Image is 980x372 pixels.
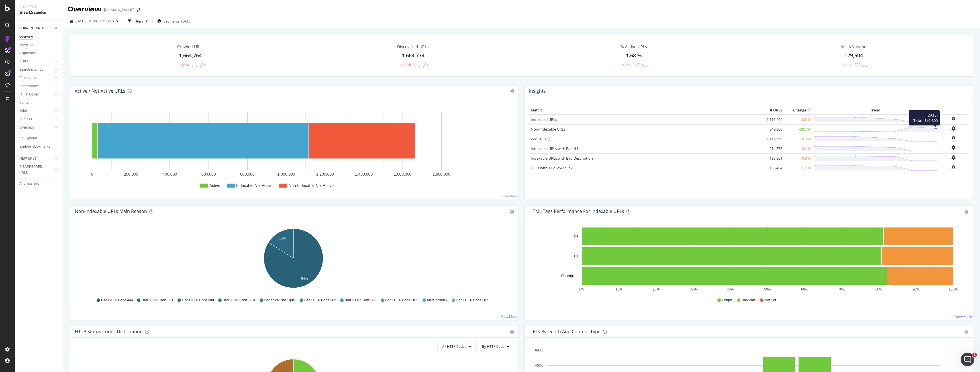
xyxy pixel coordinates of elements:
[181,19,191,24] div: [DATE]
[531,146,578,151] a: Indexable URLs with Bad H1
[626,52,642,59] div: 1.68 %
[955,314,972,319] a: View More
[764,287,771,291] text: 50%
[761,106,784,115] th: # URLS
[949,287,957,291] text: 100%
[531,127,565,132] a: Non-Indexable URLs
[163,172,177,176] text: 400,000
[432,172,450,176] text: 1,800,000
[98,19,114,23] span: Previous
[442,344,466,349] span: All HTTP Codes
[784,153,812,163] td: -0.0 %
[840,62,852,67] div: +3.28%
[137,8,140,12] div: arrow-right-arrow-left
[394,172,411,176] text: 1,600,000
[19,181,39,187] div: Analysis Info
[75,226,512,292] svg: A chart.
[531,165,573,170] a: URLs with 1 Follow Inlink
[19,50,59,56] a: Segments
[98,17,121,26] button: Previous
[19,42,59,48] a: Movements
[155,17,194,26] button: Segments[DATE]
[952,145,955,150] div: bell-plus
[289,183,334,188] text: Non-Indexable Not Active
[574,254,579,258] text: H1
[19,67,43,73] div: Search Engines
[19,92,39,97] div: HTTP Codes
[75,19,87,23] span: 2025 Sep. 18th
[19,83,53,89] a: Performance
[961,353,974,366] iframe: Intercom live chat
[812,106,938,115] th: Trend
[240,172,255,176] text: 800,000
[952,136,955,140] div: bell-plus
[529,226,966,292] svg: A chart.
[801,287,808,291] text: 60%
[264,298,295,303] span: Canonical Not Equal
[19,100,32,106] div: Content
[844,52,863,59] div: 129,504
[531,117,557,122] a: Indexable URLs
[477,342,514,351] button: By HTTP Code
[19,108,53,114] a: Inlinks
[101,298,133,303] span: Bad HTTP Code 404
[19,58,53,64] a: Visits
[134,19,143,24] div: Filters
[765,298,776,303] span: Not Set
[952,155,955,160] div: bell-plus
[761,163,784,173] td: 155,464
[19,164,53,176] a: DISAPPEARED URLS
[501,314,518,319] a: View More
[19,108,29,114] div: Inlinks
[510,210,514,214] div: gear
[784,115,812,125] td: -0.3 %
[201,172,216,176] text: 600,000
[91,172,93,176] text: 0
[19,25,44,31] div: CURRENT URLS
[75,329,143,334] div: HTTP Status Codes Distribution
[19,25,53,31] a: CURRENT URLS
[912,287,919,291] text: 90%
[952,126,955,131] div: bell-plus
[19,135,59,141] a: Url Explorer
[616,287,622,291] text: 10%
[529,87,546,95] h4: Insights
[510,89,514,93] i: Options
[561,274,578,278] text: Description
[19,34,33,40] div: Overview
[501,194,517,198] a: View More
[19,100,59,106] a: Content
[68,17,93,26] button: [DATE]
[531,156,593,161] a: Indexable URLs with Bad Description
[19,125,53,131] a: Sitemaps
[722,298,733,303] span: Unique
[964,330,968,334] div: gear
[972,353,977,357] span: 1
[104,7,134,13] div: [DOMAIN_NAME]
[397,44,429,50] div: Discovered URLs
[279,236,286,240] text: 16%
[68,5,102,14] div: Overview
[952,117,955,121] div: bell-plus
[177,44,203,50] div: Crawled URLs
[182,298,214,303] span: Bad HTTP Code 500
[964,210,968,214] div: gear
[19,42,37,48] div: Movements
[19,50,35,56] div: Segments
[952,165,955,169] div: bell-plus
[164,19,179,24] span: Segments
[579,287,585,291] text: 0%
[236,183,273,188] text: Indexable Not Active
[620,44,647,50] div: % Active URLs
[399,62,411,67] div: -11.89%
[510,330,514,334] div: gear
[572,234,579,238] text: Title
[784,106,812,115] th: Change
[19,156,36,162] div: NEW URLS
[75,208,147,214] div: Non-Indexable URLs Main Reason
[19,9,58,16] div: SiteCrawler
[19,156,53,162] a: NEW URLS
[838,287,845,291] text: 70%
